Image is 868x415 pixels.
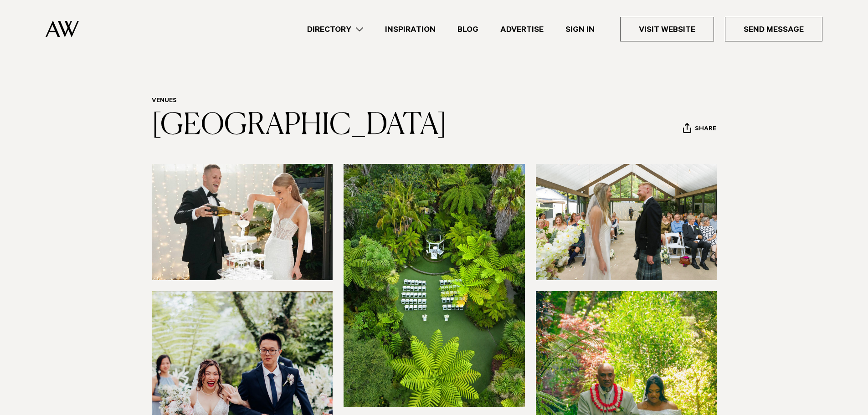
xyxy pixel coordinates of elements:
button: Share [683,123,717,136]
a: Blog [447,23,489,36]
a: [GEOGRAPHIC_DATA] [152,111,447,140]
img: Auckland Weddings Logo [46,20,79,37]
a: Directory [296,23,374,36]
img: Native bush wedding setting [344,164,525,407]
a: Inspiration [374,23,447,36]
a: Send Message [725,17,822,41]
span: Share [695,125,716,134]
a: Visit Website [620,17,714,41]
img: Champagne tower at Tui Hills [152,164,333,280]
img: Ceremony at West Auckland venue [536,164,717,280]
a: Sign In [555,23,606,36]
a: Advertise [489,23,555,36]
a: Venues [152,97,177,105]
